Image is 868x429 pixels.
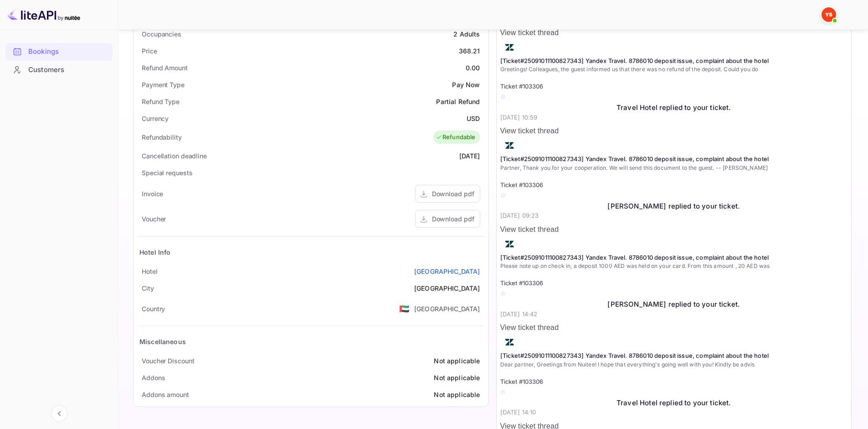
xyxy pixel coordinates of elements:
[434,373,480,382] div: Not applicable
[500,333,519,351] img: AwvSTEc2VUhQAAAAAElFTkSuQmCC
[142,80,185,89] div: Payment Type
[142,132,182,142] div: Refundability
[5,61,113,79] div: Customers
[142,373,165,382] div: Addons
[500,65,848,73] p: Greetings! Colleagues, the guest informed us that there was no refund of the deposit. Could you do
[399,300,410,317] span: United States
[142,267,158,276] div: Hotel
[459,46,480,56] div: 368.21
[452,80,480,89] div: Pay Now
[500,262,848,270] p: Please note up on check in, a deposit 1000 AED was held on your card. From this amount , 20 AED was
[142,63,188,73] div: Refund Amount
[434,356,480,366] div: Not applicable
[459,151,480,161] div: [DATE]
[142,29,181,39] div: Occupancies
[500,351,848,361] p: [Ticket#25091011100827343] Yandex Travel. 8786010 deposit issue, complaint about the hotel
[500,235,519,253] img: AwvSTEc2VUhQAAAAAElFTkSuQmCC
[28,47,108,57] div: Bookings
[500,408,848,417] p: [DATE] 14:10
[142,214,166,224] div: Voucher
[5,43,113,60] a: Bookings
[436,97,480,106] div: Partial Refund
[500,310,848,319] p: [DATE] 14:42
[500,181,544,188] span: Ticket #103306
[822,7,836,22] img: Yandex Support
[500,27,848,38] p: View ticket thread
[500,103,848,113] div: Travel Hotel replied to your ticket.
[500,361,848,369] p: Dear partner, Greetings from Nuitee! I hope that everything's going well with you! Kindly be advis
[7,7,80,22] img: LiteAPI logo
[142,168,192,178] div: Special requests
[500,164,848,172] p: Partner, Thank you for your cooperation. We will send this document to the guest. -- [PERSON_NAME]
[500,378,544,385] span: Ticket #103306
[466,63,480,73] div: 0.00
[434,390,480,399] div: Not applicable
[142,114,169,123] div: Currency
[500,83,544,90] span: Ticket #103306
[414,283,480,293] div: [GEOGRAPHIC_DATA]
[500,155,848,164] p: [Ticket#25091011100827343] Yandex Travel. 8786010 deposit issue, complaint about the hotel
[436,133,476,142] div: Refundable
[500,211,848,220] p: [DATE] 09:23
[500,136,519,155] img: AwvSTEc2VUhQAAAAAElFTkSuQmCC
[28,65,108,75] div: Customers
[142,151,207,161] div: Cancellation deadline
[142,97,180,106] div: Refund Type
[432,214,474,224] div: Download pdf
[500,253,848,262] p: [Ticket#25091011100827343] Yandex Travel. 8786010 deposit issue, complaint about the hotel
[142,189,163,199] div: Invoice
[414,304,480,314] div: [GEOGRAPHIC_DATA]
[142,46,157,56] div: Price
[500,113,848,122] p: [DATE] 10:59
[139,247,171,257] div: Hotel Info
[500,126,848,136] p: View ticket thread
[142,390,189,399] div: Addons amount
[500,322,848,333] p: View ticket thread
[500,398,848,408] div: Travel Hotel replied to your ticket.
[467,114,480,123] div: USD
[142,356,194,366] div: Voucher Discount
[142,283,154,293] div: City
[500,299,848,310] div: [PERSON_NAME] replied to your ticket.
[453,29,480,39] div: 2 Adults
[139,337,186,346] div: Miscellaneous
[51,405,67,422] button: Collapse navigation
[142,304,165,314] div: Country
[5,61,113,78] a: Customers
[432,189,474,199] div: Download pdf
[500,279,544,287] span: Ticket #103306
[5,43,113,61] div: Bookings
[500,57,848,66] p: [Ticket#25091011100827343] Yandex Travel. 8786010 deposit issue, complaint about the hotel
[500,38,519,57] img: AwvSTEc2VUhQAAAAAElFTkSuQmCC
[414,267,480,276] a: [GEOGRAPHIC_DATA]
[500,201,848,212] div: [PERSON_NAME] replied to your ticket.
[500,224,848,235] p: View ticket thread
